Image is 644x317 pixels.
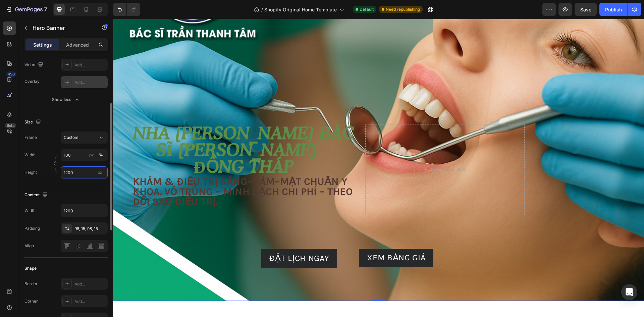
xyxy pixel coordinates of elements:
[24,298,38,304] div: Corner
[33,41,52,48] p: Settings
[24,78,40,85] div: Overlay
[24,152,36,158] label: Width
[254,234,312,244] span: XEM BẢNG GIÁ
[97,151,105,159] button: px
[99,152,103,158] div: %
[148,230,224,250] button: <p><span style="font-size:25px;">ĐẶT LỊCH NGAY&nbsp;</span></p>
[24,208,36,214] div: Width
[61,205,107,217] input: Auto
[599,3,628,16] button: Publish
[24,118,42,127] div: Size
[98,170,102,175] span: px
[113,19,644,317] iframe: Design area
[89,152,94,158] div: px
[621,284,637,300] div: Open Intercom Messenger
[74,80,106,86] div: Add...
[24,225,40,231] div: Padding
[88,151,96,159] button: %
[360,6,374,12] span: Default
[74,281,106,287] div: Add...
[61,131,108,144] button: Custom
[261,6,263,13] span: /
[44,5,47,13] p: 7
[24,135,37,141] label: Frame
[113,3,140,16] div: Undo/Redo
[3,3,50,16] button: 7
[24,281,38,287] div: Border
[61,166,108,178] input: px
[61,149,108,161] input: px%
[580,7,591,12] span: Save
[64,135,78,141] span: Custom
[6,71,16,77] div: 450
[156,234,216,244] span: ĐẶT LỊCH NGAY
[246,230,320,248] button: <p><span style="font-size:25px;">XEM BẢNG GIÁ</span></p>
[74,62,106,68] div: Add...
[5,123,16,128] div: Beta
[605,6,622,13] div: Publish
[74,299,106,305] div: Add...
[33,24,90,32] p: Hero Banner
[264,6,337,13] span: Shopify Original Home Template
[24,94,108,106] button: Show less
[24,60,45,69] div: Video
[52,96,80,103] div: Show less
[386,6,420,12] span: Need republishing
[24,243,34,249] div: Align
[575,3,597,16] button: Save
[66,41,89,48] p: Advanced
[74,226,106,232] div: 98, 15, 98, 15
[318,148,354,154] div: Drop element here
[24,191,49,200] div: Content
[24,169,37,175] label: Height
[24,265,37,271] div: Shape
